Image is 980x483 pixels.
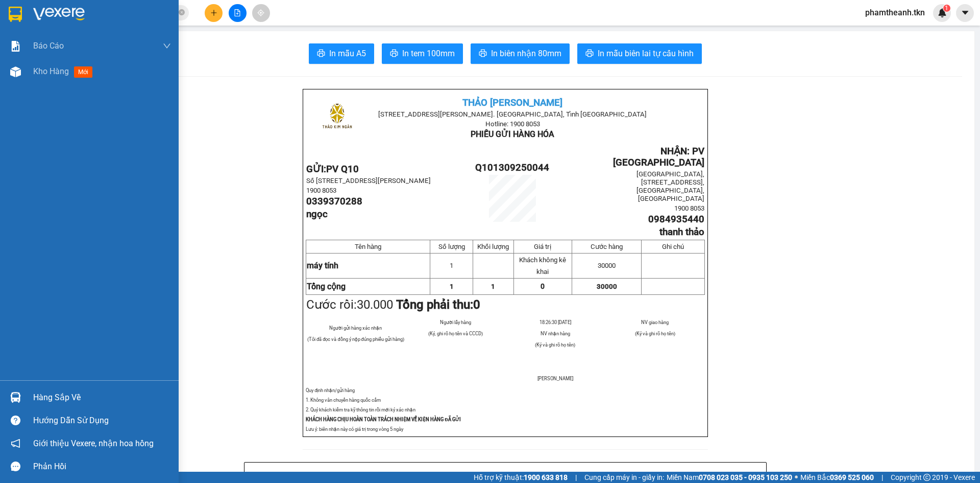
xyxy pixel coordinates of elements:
[474,472,568,483] span: Hỗ trợ kỹ thuật:
[306,209,328,220] span: ngọc
[306,164,359,175] strong: GỬI:
[33,390,171,405] div: Hàng sắp về
[491,47,561,60] span: In biên nhận 80mm
[584,472,664,483] span: Cung cấp máy in - giấy in:
[10,66,21,77] img: warehouse-icon
[306,426,403,432] span: Lưu ý: biên nhận này có giá trị trong vòng 5 ngày
[598,262,616,269] span: 30000
[535,342,575,348] span: (Ký và ghi rõ họ tên)
[450,262,453,269] span: 1
[635,331,675,336] span: (Ký và ghi rõ họ tên)
[662,243,684,250] span: Ghi chú
[11,462,20,471] span: message
[428,331,483,336] span: (Ký, ghi rõ họ tên và CCCD)
[33,437,154,450] span: Giới thiệu Vexere, nhận hoa hồng
[519,256,566,275] span: Khách không kê khai
[205,4,223,22] button: plus
[537,376,573,381] span: [PERSON_NAME]
[234,9,241,16] span: file-add
[382,43,463,64] button: printerIn tem 100mm
[307,336,404,342] span: (Tôi đã đọc và đồng ý nộp đúng phiếu gửi hàng)
[613,146,704,168] span: NHẬN: PV [GEOGRAPHIC_DATA]
[74,66,92,78] span: mới
[11,416,20,425] span: question-circle
[938,8,947,17] img: icon-new-feature
[9,7,22,22] img: logo-vxr
[524,473,568,481] strong: 1900 633 818
[306,417,461,422] strong: KHÁCH HÀNG CHỊU HOÀN TOÀN TRÁCH NHIỆM VỀ KIỆN HÀNG ĐÃ GỬI
[306,196,362,207] span: 0339370288
[33,413,171,428] div: Hướng dẫn sử dụng
[479,49,487,59] span: printer
[667,472,792,483] span: Miền Nam
[10,392,21,403] img: warehouse-icon
[306,177,431,185] span: Số [STREET_ADDRESS][PERSON_NAME]
[477,243,509,250] span: Khối lượng
[390,49,398,59] span: printer
[541,331,570,336] span: NV nhận hàng
[674,204,704,212] span: 1900 8053
[329,47,366,60] span: In mẫu A5
[306,387,355,393] span: Quy định nhận/gửi hàng
[540,319,571,325] span: 18:26:30 [DATE]
[541,282,545,290] span: 0
[312,93,362,143] img: logo
[491,283,495,290] span: 1
[945,5,948,12] span: 1
[179,9,185,15] span: close-circle
[534,243,551,250] span: Giá trị
[800,472,874,483] span: Miền Bắc
[307,282,346,291] strong: Tổng cộng
[402,47,455,60] span: In tem 100mm
[329,325,382,331] span: Người gửi hàng xác nhận
[396,297,480,312] strong: Tổng phải thu:
[179,8,185,18] span: close-circle
[699,473,792,481] strong: 0708 023 035 - 0935 103 250
[306,407,415,412] span: 2. Quý khách kiểm tra kỹ thông tin rồi mới ký xác nhận
[961,8,970,17] span: caret-down
[10,41,21,52] img: solution-icon
[306,187,336,194] span: 1900 8053
[830,473,874,481] strong: 0369 525 060
[252,4,270,22] button: aim
[357,297,393,312] span: 30.000
[881,472,883,483] span: |
[923,474,930,481] span: copyright
[636,170,704,202] span: [GEOGRAPHIC_DATA], [STREET_ADDRESS], [GEOGRAPHIC_DATA], [GEOGRAPHIC_DATA]
[485,120,540,128] span: Hotline: 1900 8053
[471,129,554,139] span: PHIẾU GỬI HÀNG HÓA
[163,42,171,50] span: down
[795,475,798,479] span: ⚪️
[597,283,617,290] span: 30000
[11,439,20,448] span: notification
[591,243,623,250] span: Cước hàng
[33,39,64,52] span: Báo cáo
[857,6,933,19] span: phamtheanh.tkn
[306,397,381,403] span: 1. Không vân chuyển hàng quốc cấm
[257,9,264,16] span: aim
[440,319,471,325] span: Người lấy hàng
[33,459,171,474] div: Phản hồi
[956,4,974,22] button: caret-down
[210,9,217,16] span: plus
[475,162,549,173] span: Q101309250044
[659,226,704,238] span: thanh thảo
[326,164,359,175] span: PV Q10
[317,49,325,59] span: printer
[355,243,381,250] span: Tên hàng
[577,43,702,64] button: printerIn mẫu biên lai tự cấu hình
[378,110,647,118] span: [STREET_ADDRESS][PERSON_NAME]. [GEOGRAPHIC_DATA], Tỉnh [GEOGRAPHIC_DATA]
[471,43,570,64] button: printerIn biên nhận 80mm
[598,47,694,60] span: In mẫu biên lai tự cấu hình
[641,319,669,325] span: NV giao hàng
[648,214,704,225] span: 0984935440
[473,297,480,312] span: 0
[307,261,338,270] span: máy tính
[438,243,465,250] span: Số lượng
[306,297,480,312] span: Cước rồi:
[575,472,577,483] span: |
[450,283,454,290] span: 1
[462,97,562,108] span: THẢO [PERSON_NAME]
[585,49,594,59] span: printer
[33,66,69,76] span: Kho hàng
